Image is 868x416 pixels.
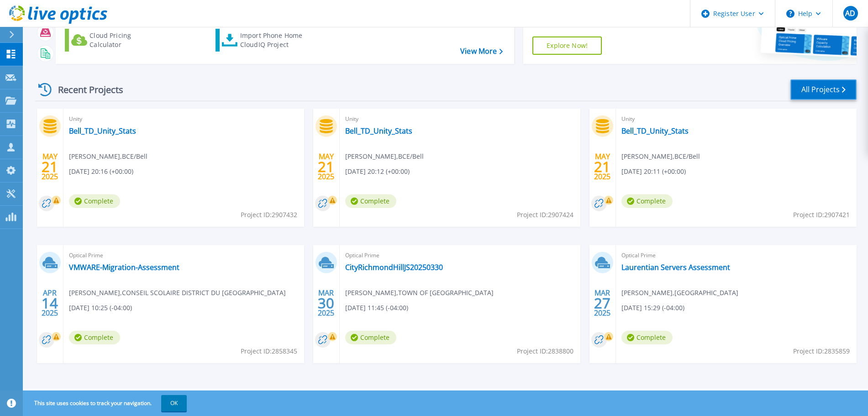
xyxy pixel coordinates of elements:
span: [PERSON_NAME] , TOWN OF [GEOGRAPHIC_DATA] [345,288,494,298]
span: 21 [42,163,58,171]
span: [DATE] 20:12 (+00:00) [345,166,410,177]
span: Project ID: 2838800 [517,346,573,356]
span: 21 [594,163,610,171]
span: 30 [318,299,334,307]
span: Complete [345,194,396,208]
div: MAR 2025 [594,286,611,320]
span: [PERSON_NAME] , BCE/Bell [69,151,147,161]
span: Complete [69,194,120,208]
a: Cloud Pricing Calculator [65,29,167,52]
span: [PERSON_NAME] , BCE/Bell [345,151,424,161]
span: [DATE] 11:45 (-04:00) [345,303,408,313]
span: Project ID: 2858345 [241,346,297,356]
a: Laurentian Servers Assessment [621,263,730,272]
a: Bell_TD_Unity_Stats [621,126,689,135]
span: Optical Prime [345,250,575,260]
span: Optical Prime [69,250,299,260]
a: All Projects [790,79,857,100]
span: Project ID: 2907424 [517,210,573,220]
button: OK [161,395,187,411]
a: Explore Now! [532,36,602,55]
span: Complete [621,194,673,208]
span: Complete [621,331,673,344]
span: [DATE] 15:29 (-04:00) [621,303,684,313]
div: MAY 2025 [594,150,611,183]
span: 14 [42,299,58,307]
span: Complete [345,331,396,344]
span: AD [845,10,855,17]
span: [DATE] 10:25 (-04:00) [69,303,132,313]
span: [DATE] 20:16 (+00:00) [69,166,133,177]
span: 21 [318,163,334,171]
span: [PERSON_NAME] , CONSEIL SCOLAIRE DISTRICT DU [GEOGRAPHIC_DATA] [69,288,286,298]
div: MAY 2025 [41,150,58,183]
span: [PERSON_NAME] , [GEOGRAPHIC_DATA] [621,288,738,298]
a: Bell_TD_Unity_Stats [345,126,412,135]
div: MAY 2025 [317,150,335,183]
span: Unity [621,114,851,124]
span: [PERSON_NAME] , BCE/Bell [621,151,700,161]
span: Unity [69,114,299,124]
span: Project ID: 2907432 [241,210,297,220]
div: MAR 2025 [317,286,335,320]
div: Recent Projects [35,78,136,101]
span: This site uses cookies to track your navigation. [25,395,187,411]
div: APR 2025 [41,286,58,320]
a: Bell_TD_Unity_Stats [69,126,136,135]
a: View More [460,47,503,56]
a: CityRichmondHillJS20250330 [345,263,443,272]
span: 27 [594,299,610,307]
span: Project ID: 2835859 [793,346,850,356]
div: Import Phone Home CloudIQ Project [240,31,311,49]
span: Complete [69,331,120,344]
span: [DATE] 20:11 (+00:00) [621,166,686,177]
div: Cloud Pricing Calculator [89,31,163,49]
span: Optical Prime [621,250,851,260]
a: VMWARE-Migration-Assessment [69,263,179,272]
span: Unity [345,114,575,124]
span: Project ID: 2907421 [793,210,850,220]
